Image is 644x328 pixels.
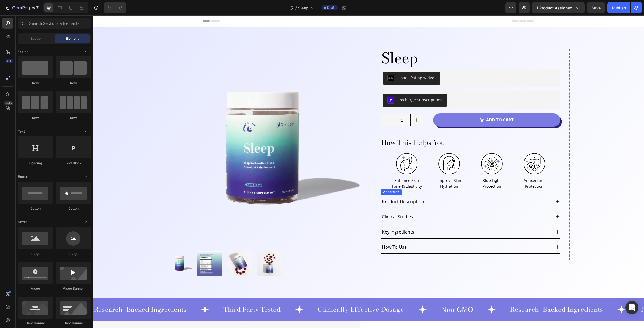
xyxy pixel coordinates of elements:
h2: Clinically Effective Dosage [224,290,312,299]
span: Toggle open [82,127,91,136]
span: Section [31,36,42,41]
div: Recharge Subscriptions [306,81,349,87]
button: Recharge Subscriptions [290,78,354,91]
img: Skin_tone.svg [303,137,325,159]
span: / [295,5,297,11]
div: Hero Banner [56,321,91,326]
div: Hero Banner [18,321,53,326]
p: How To Use [289,228,314,235]
div: Publish [612,5,626,11]
p: Enhance Skin Tone & Elasticity [297,162,330,174]
h2: Third Party Tested [130,290,188,299]
div: Loox - Rating widget [306,59,343,65]
div: Accordion [289,174,308,179]
div: Row [18,81,53,86]
span: Sleep [298,5,308,11]
button: 1 product assigned [532,2,585,13]
div: Open Intercom Messenger [625,301,638,314]
div: Video [18,286,53,291]
div: Beta [4,101,13,105]
div: Video Banner [56,286,91,291]
span: Toggle open [82,218,91,226]
img: Antioxidant2.svg [430,137,452,159]
div: Image [56,251,91,256]
input: Search Sections & Elements [18,18,91,29]
button: Loox - Rating widget [290,56,347,69]
span: Element [66,36,79,41]
div: Button [56,206,91,211]
img: loox.png [295,59,301,66]
span: Text [18,129,25,134]
p: Clinical Studies [289,198,320,205]
iframe: Design area [93,15,644,328]
h2: Research- Backed Ingredients [0,290,94,299]
p: Antioxidant Protection [425,162,458,174]
div: Image [18,251,53,256]
span: Toggle open [82,47,91,56]
h2: Non-GMO [348,289,381,299]
h2: Third Party Tested [546,290,605,299]
span: Save [592,6,601,10]
button: Publish [607,2,630,13]
div: Row [56,115,91,120]
div: Text Block [56,161,91,166]
p: Key Ingredients [289,213,321,220]
span: Draft [327,5,335,10]
img: Skin2.svg [345,137,367,159]
div: 450 [5,59,13,63]
div: Row [56,81,91,86]
div: Add to cart [393,102,421,107]
div: Undo/Redo [104,2,126,13]
input: quantity [301,99,318,111]
span: Layout [18,49,29,54]
button: 7 [2,2,41,13]
span: Button [18,174,28,179]
h2: Research- Backed Ingredients [417,290,511,299]
div: Heading [18,161,53,166]
span: 1 product assigned [537,5,572,11]
p: Blue Light Protection [382,162,416,174]
button: Add to cart [340,98,467,111]
img: Blue_Light.svg [388,137,410,159]
p: How This Helps You [289,123,467,131]
h1: Sleep [288,33,467,52]
span: Media [18,219,28,224]
button: decrement [288,99,301,111]
div: Row [18,115,53,120]
p: 7 [36,4,39,11]
span: Toggle open [82,172,91,181]
button: increment [318,99,330,111]
button: Save [587,2,605,13]
div: Button [18,206,53,211]
span: Product Description [289,183,331,189]
p: Improve Skin Hydration [340,162,373,174]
